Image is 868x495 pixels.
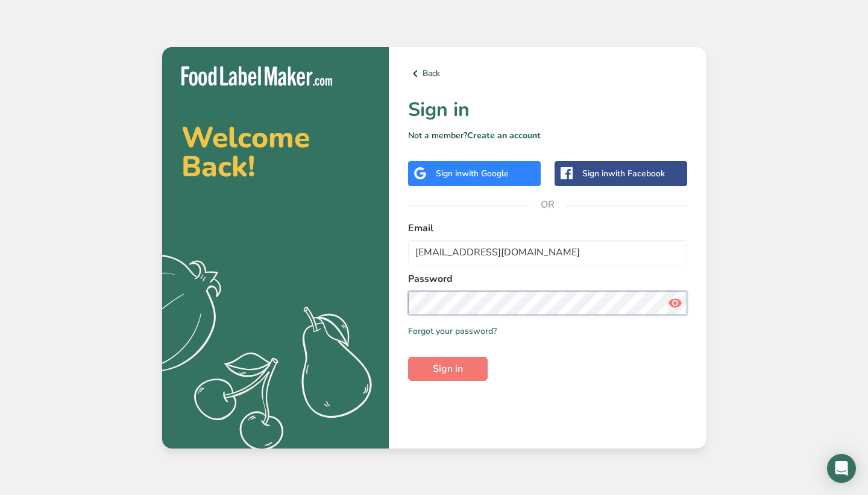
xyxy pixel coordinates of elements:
img: Food Label Maker [181,66,332,86]
button: Sign in [408,357,488,381]
div: Sign in [582,167,665,180]
span: with Facebook [608,168,665,179]
a: Create an account [467,130,541,141]
div: Open Intercom Messenger [827,454,856,483]
a: Back [408,66,687,81]
label: Password [408,272,687,286]
span: OR [529,187,565,223]
span: with Google [462,168,509,179]
p: Not a member? [408,129,687,142]
h1: Sign in [408,95,687,124]
div: Sign in [436,167,509,180]
span: Sign in [433,362,463,376]
h2: Welcome Back! [181,123,370,181]
label: Email [408,221,687,235]
input: Enter Your Email [408,240,687,264]
a: Forgot your password? [408,325,497,337]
